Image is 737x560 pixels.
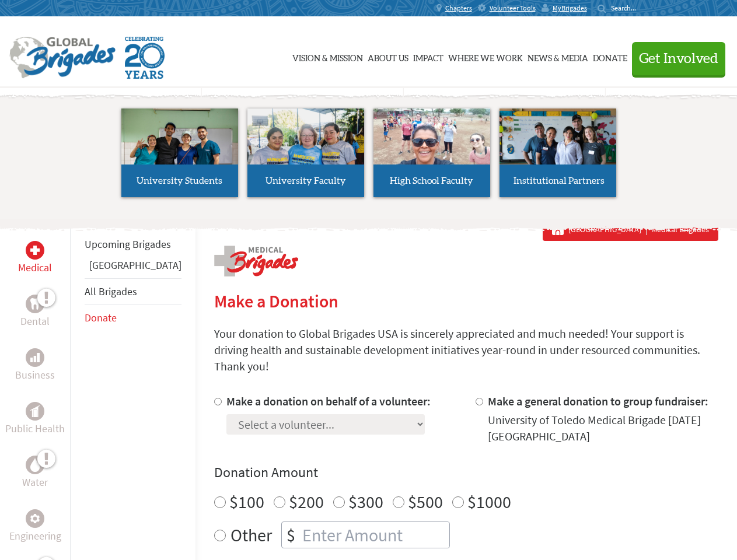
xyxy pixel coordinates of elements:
[408,491,443,513] label: $500
[226,394,431,408] label: Make a donation on behalf of a volunteer:
[639,52,718,66] span: Get Involved
[247,108,364,187] img: menu_brigades_submenu_2.jpg
[214,246,298,276] img: logo-medical.png
[30,298,40,309] img: Dental
[632,42,725,75] button: Get Involved
[85,311,117,324] a: Donate
[18,241,52,276] a: MedicalMedical
[553,3,587,13] span: MyBrigades
[488,412,718,444] div: University of Toledo Medical Brigade [DATE] [GEOGRAPHIC_DATA]
[373,108,490,165] img: menu_brigades_submenu_3.jpg
[26,509,44,528] div: Engineering
[137,176,222,185] span: University Students
[15,348,55,383] a: BusinessBusiness
[18,260,52,276] p: Medical
[9,37,116,79] img: Global Brigades Logo
[514,176,605,185] span: Institutional Partners
[30,405,40,417] img: Public Health
[348,491,383,513] label: $300
[528,27,588,86] a: News & Media
[22,456,48,491] a: WaterWater
[30,246,40,255] img: Medical
[85,232,181,257] li: Upcoming Brigades
[229,491,264,513] label: $100
[413,27,443,86] a: Impact
[26,456,44,474] div: Water
[373,108,490,197] a: High School Faculty
[89,258,181,272] a: [GEOGRAPHIC_DATA]
[85,305,181,331] li: Donate
[26,295,44,313] div: Dental
[30,514,40,523] img: Engineering
[30,458,40,471] img: Water
[593,27,627,86] a: Donate
[85,285,137,298] a: All Brigades
[5,402,65,437] a: Public HealthPublic Health
[282,522,300,548] div: $
[22,474,48,491] p: Water
[26,348,44,367] div: Business
[230,521,272,548] label: Other
[500,108,616,197] a: Institutional Partners
[125,37,165,79] img: Global Brigades Celebrating 20 Years
[26,241,44,260] div: Medical
[121,108,238,186] img: menu_brigades_submenu_1.jpg
[445,3,472,13] span: Chapters
[247,108,364,197] a: University Faculty
[214,325,718,374] p: Your donation to Global Brigades USA is sincerely appreciated and much needed! Your support is dr...
[5,421,65,437] p: Public Health
[448,27,523,86] a: Where We Work
[20,313,50,330] p: Dental
[85,237,171,251] a: Upcoming Brigades
[611,3,644,12] input: Search...
[289,491,324,513] label: $200
[214,290,718,311] h2: Make a Donation
[30,353,40,362] img: Business
[300,522,449,548] input: Enter Amount
[15,367,55,383] p: Business
[390,176,473,185] span: High School Faculty
[9,528,61,544] p: Engineering
[488,394,708,408] label: Make a general donation to group fundraiser:
[9,509,61,544] a: EngineeringEngineering
[26,402,44,421] div: Public Health
[490,3,536,13] span: Volunteer Tools
[368,27,408,86] a: About Us
[266,176,346,185] span: University Faculty
[121,108,238,197] a: University Students
[20,295,50,330] a: DentalDental
[214,463,718,482] h4: Donation Amount
[85,278,181,305] li: All Brigades
[467,491,511,513] label: $1000
[292,27,363,86] a: Vision & Mission
[500,108,616,186] img: menu_brigades_submenu_4.jpg
[85,257,181,278] li: Guatemala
